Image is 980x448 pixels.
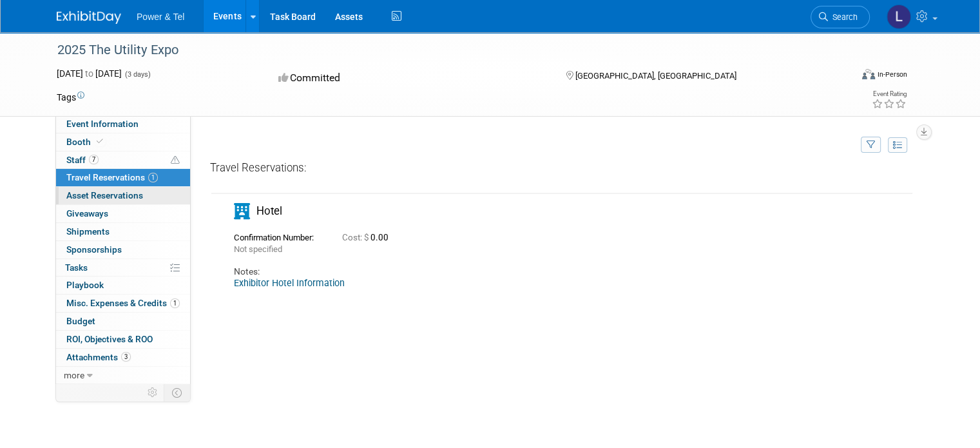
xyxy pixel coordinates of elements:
a: Giveaways [56,205,190,222]
td: Personalize Event Tab Strip [142,384,164,401]
span: Booth [66,137,106,147]
a: Attachments3 [56,349,190,366]
span: Not specified [234,244,282,254]
i: Hotel [234,203,250,219]
a: Booth [56,133,190,151]
a: more [56,367,190,384]
span: Search [828,12,858,22]
a: Exhibitor Hotel Information [234,278,345,288]
span: Attachments [66,352,131,362]
a: Sponsorships [56,241,190,258]
a: Tasks [56,259,190,277]
span: 1 [148,173,158,182]
span: (3 days) [124,70,151,79]
span: 7 [89,155,99,164]
span: to [83,68,95,79]
a: Shipments [56,223,190,240]
span: 3 [121,352,131,362]
span: Event Information [66,119,139,129]
td: Tags [57,91,84,104]
div: Event Format [782,67,907,86]
span: Tasks [65,262,88,273]
span: 1 [170,298,180,308]
td: Toggle Event Tabs [164,384,191,401]
div: Committed [274,67,545,90]
span: Asset Reservations [66,190,143,200]
a: Asset Reservations [56,187,190,204]
span: Budget [66,316,95,326]
span: Travel Reservations [66,172,158,182]
img: Format-Inperson.png [862,69,875,79]
div: Travel Reservations: [210,161,914,180]
a: Playbook [56,277,190,294]
a: Search [811,6,870,28]
span: Misc. Expenses & Credits [66,298,180,308]
a: Event Information [56,115,190,133]
span: Sponsorships [66,244,122,255]
a: Travel Reservations1 [56,169,190,186]
div: Notes: [234,266,840,278]
span: [GEOGRAPHIC_DATA], [GEOGRAPHIC_DATA] [575,71,736,81]
span: Cost: $ [342,233,370,242]
span: Playbook [66,280,104,290]
div: Event Rating [872,91,907,97]
div: In-Person [877,70,907,79]
a: Staff7 [56,151,190,169]
span: Staff [66,155,99,165]
span: Shipments [66,226,110,237]
div: 2025 The Utility Expo [53,39,835,62]
span: ROI, Objectives & ROO [66,334,153,344]
span: more [64,370,84,380]
img: Lydia Lott [887,5,911,29]
span: Power & Tel [137,12,184,22]
a: ROI, Objectives & ROO [56,331,190,348]
i: Booth reservation complete [97,138,103,145]
span: [DATE] [DATE] [57,68,122,79]
i: Filter by Traveler [867,141,876,150]
div: Confirmation Number: [234,229,323,243]
span: 0.00 [342,233,394,242]
span: Hotel [256,204,282,217]
a: Misc. Expenses & Credits1 [56,295,190,312]
img: ExhibitDay [57,11,121,24]
span: Potential Scheduling Conflict -- at least one attendee is tagged in another overlapping event. [171,155,180,166]
span: Giveaways [66,208,108,219]
a: Budget [56,313,190,330]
